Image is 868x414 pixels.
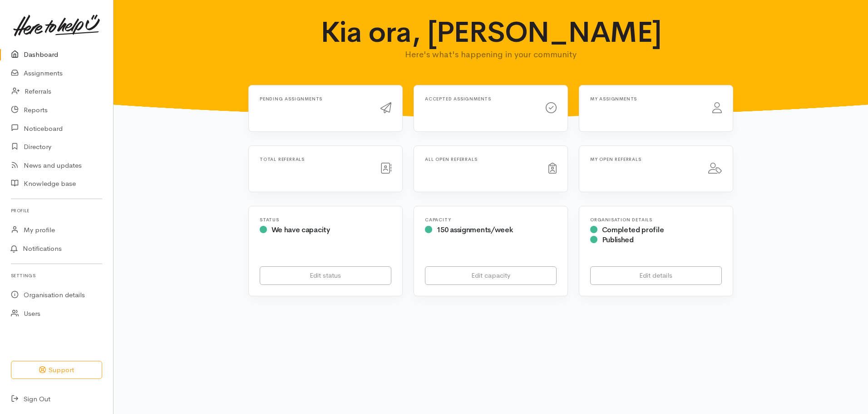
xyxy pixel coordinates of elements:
[590,157,697,162] h6: My open referrals
[590,96,701,101] h6: My assignments
[425,96,535,101] h6: Accepted assignments
[260,266,391,285] a: Edit status
[313,16,669,48] h1: Kia ora, [PERSON_NAME]
[11,205,102,217] h6: Profile
[425,217,557,222] h6: Capacity
[11,361,102,379] button: Support
[602,235,634,244] span: Published
[602,225,664,234] span: Completed profile
[590,266,722,285] a: Edit details
[313,48,669,61] p: Here's what's happening in your community
[11,269,102,282] h6: Settings
[260,96,370,101] h6: Pending assignments
[425,266,557,285] a: Edit capacity
[271,225,330,234] span: We have capacity
[590,217,722,222] h6: Organisation Details
[260,157,370,162] h6: Total referrals
[437,225,513,234] span: 150 assignments/week
[260,217,391,222] h6: Status
[425,157,538,162] h6: All open referrals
